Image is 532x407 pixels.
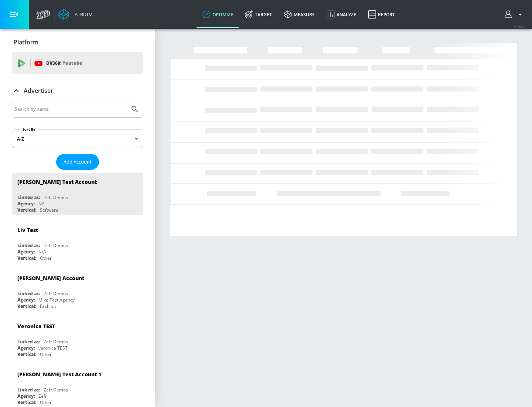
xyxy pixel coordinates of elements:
[14,38,38,46] p: Platform
[44,290,68,297] div: Zefr Demos
[514,24,525,28] span: v 4.22.2
[362,1,401,28] a: Report
[17,249,35,255] div: Agency:
[17,226,38,233] div: Liv Test
[12,317,143,359] div: Veronica TESTLinked as:Zefr DemosAgency:veronica TESTVertical:Other
[12,129,143,148] div: A-Z
[17,207,36,213] div: Vertical:
[17,194,40,201] div: Linked as:
[17,297,35,303] div: Agency:
[15,104,127,114] input: Search by name
[17,345,35,351] div: Agency:
[12,173,143,215] div: [PERSON_NAME] Test AccountLinked as:Zefr DemosAgency:NAVertical:Software
[17,371,101,378] div: [PERSON_NAME] Test Account 1
[17,399,36,406] div: Vertical:
[278,1,321,28] a: measure
[56,154,99,170] button: Add Account
[38,345,68,351] div: veronica TEST
[44,339,68,345] div: Zefr Demos
[17,242,40,249] div: Linked as:
[46,59,82,67] p: DV360:
[12,221,143,263] div: Liv TestLinked as:Zefr DemosAgency:N/AVertical:Other
[12,52,143,74] div: DV360: Youtube
[40,399,52,406] div: Other
[239,1,278,28] a: Target
[17,275,84,282] div: [PERSON_NAME] Account
[72,11,93,18] div: Atrium
[44,194,68,201] div: Zefr Demos
[38,249,46,255] div: N/A
[197,1,239,28] a: optimize
[17,303,36,309] div: Vertical:
[17,290,40,297] div: Linked as:
[17,393,35,399] div: Agency:
[17,387,40,393] div: Linked as:
[17,339,40,345] div: Linked as:
[21,127,37,132] label: Sort By
[12,269,143,311] div: [PERSON_NAME] AccountLinked as:Zefr DemosAgency:Mike Test AgencyVertical:Fashion
[17,178,97,185] div: [PERSON_NAME] Test Account
[40,207,58,213] div: Software
[321,1,362,28] a: Analyze
[40,303,56,309] div: Fashion
[17,351,36,357] div: Vertical:
[44,242,68,249] div: Zefr Demos
[24,87,53,95] p: Advertiser
[17,323,55,330] div: Veronica TEST
[58,9,93,20] a: Atrium
[17,255,36,261] div: Vertical:
[62,59,82,67] p: Youtube
[12,32,143,53] div: Platform
[38,297,75,303] div: Mike Test Agency
[12,80,143,101] div: Advertiser
[40,351,52,357] div: Other
[17,201,35,207] div: Agency:
[44,387,68,393] div: Zefr Demos
[40,255,52,261] div: Other
[64,158,92,166] span: Add Account
[38,201,45,207] div: NA
[38,393,47,399] div: Zefr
